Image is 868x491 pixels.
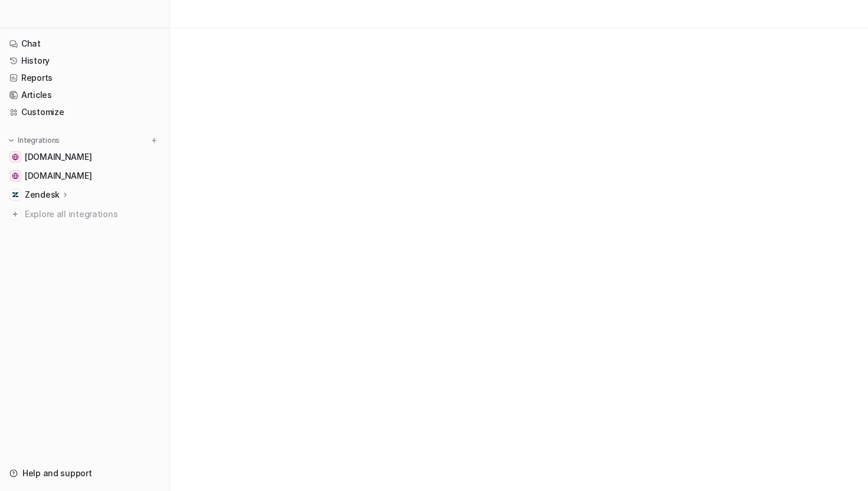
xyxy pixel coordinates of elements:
[5,53,165,69] a: History
[5,104,165,120] a: Customize
[5,465,165,482] a: Help and support
[12,191,19,198] img: Zendesk
[5,206,165,222] a: Explore all integrations
[5,87,165,103] a: Articles
[5,168,165,184] a: greenpowerdenmark.dk[DOMAIN_NAME]
[5,70,165,86] a: Reports
[25,205,160,224] span: Explore all integrations
[12,153,19,161] img: altidenergi.dk
[150,136,158,145] img: menu_add.svg
[5,135,63,146] button: Integrations
[7,136,15,145] img: expand menu
[12,172,19,179] img: greenpowerdenmark.dk
[25,170,92,182] span: [DOMAIN_NAME]
[25,189,60,201] p: Zendesk
[25,151,92,163] span: [DOMAIN_NAME]
[5,35,165,52] a: Chat
[9,208,21,220] img: explore all integrations
[18,136,60,145] p: Integrations
[5,149,165,165] a: altidenergi.dk[DOMAIN_NAME]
